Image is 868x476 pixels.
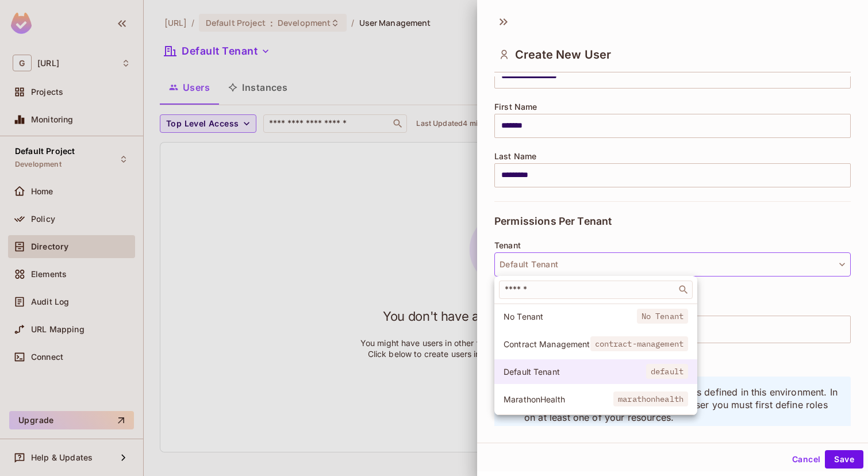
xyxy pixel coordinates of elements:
span: contract-management [590,336,689,351]
span: No Tenant [637,309,688,324]
span: marathonhealth [613,391,688,406]
span: No Tenant [504,311,637,322]
span: Contract Management [504,339,590,350]
span: MarathonHealth [504,394,613,405]
span: default [646,364,688,379]
span: Default Tenant [504,366,646,377]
